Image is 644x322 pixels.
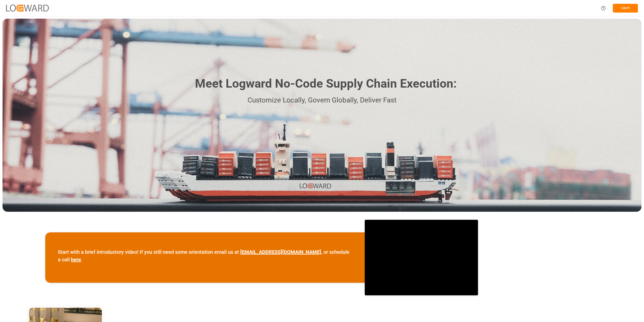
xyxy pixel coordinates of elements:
[240,249,321,255] a: [EMAIL_ADDRESS][DOMAIN_NAME]
[195,75,457,93] h1: Meet Logward No-Code Supply Chain Execution:
[6,5,49,11] img: Logward_new_orange.png
[71,257,81,263] a: here
[613,4,638,13] button: Log In
[187,95,457,106] p: Customize Locally, Govern Globally, Deliver Fast
[58,248,352,263] p: Start with a brief introductory video! If you still need some orientation email us at , or schedu...
[598,3,609,14] button: Help Center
